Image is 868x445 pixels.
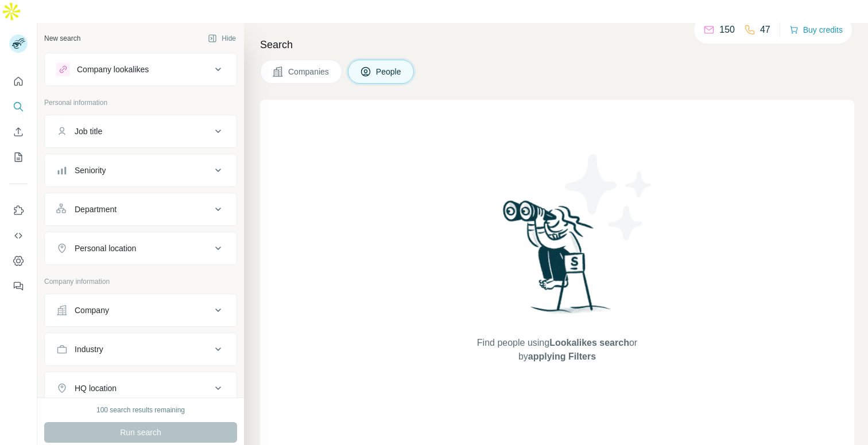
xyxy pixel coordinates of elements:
[719,23,735,37] p: 150
[260,37,854,53] h4: Search
[44,276,237,287] p: Company information
[75,382,117,394] div: HQ location
[200,30,244,47] button: Hide
[9,225,28,246] button: Use Surfe API
[45,196,237,223] button: Department
[77,64,149,75] div: Company lookalikes
[9,276,28,296] button: Feedback
[75,243,136,254] div: Personal location
[75,305,109,316] div: Company
[557,146,661,249] img: Surfe Illustration - Stars
[9,96,28,117] button: Search
[9,147,28,167] button: My lists
[9,200,28,221] button: Use Surfe on LinkedIn
[9,122,28,142] button: Enrich CSV
[45,335,237,363] button: Industry
[75,343,103,355] div: Industry
[75,204,117,215] div: Department
[376,66,402,77] span: People
[465,336,649,364] span: Find people using or by
[789,22,843,38] button: Buy credits
[96,405,185,415] div: 100 search results remaining
[45,235,237,262] button: Personal location
[45,118,237,145] button: Job title
[528,352,596,361] span: applying Filters
[45,157,237,184] button: Seniority
[45,296,237,324] button: Company
[75,165,106,176] div: Seniority
[45,374,237,402] button: HQ location
[45,56,237,83] button: Company lookalikes
[44,97,237,108] p: Personal information
[760,23,770,37] p: 47
[549,338,629,348] span: Lookalikes search
[44,33,80,44] div: New search
[75,126,102,137] div: Job title
[9,71,28,92] button: Quick start
[288,66,330,77] span: Companies
[498,197,617,325] img: Surfe Illustration - Woman searching with binoculars
[9,251,28,271] button: Dashboard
